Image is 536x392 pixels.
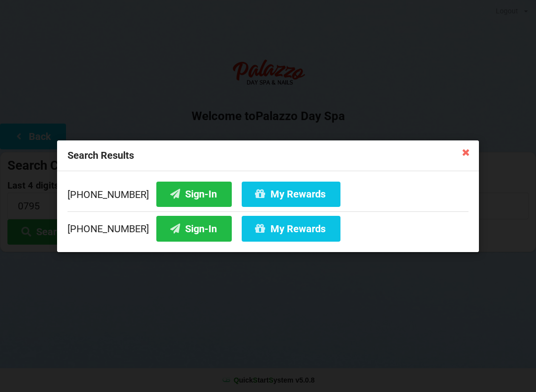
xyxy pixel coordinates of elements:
button: Sign-In [156,216,232,241]
div: Search Results [57,140,479,171]
button: Sign-In [156,181,232,206]
button: My Rewards [242,216,340,241]
div: [PHONE_NUMBER] [67,181,469,211]
button: My Rewards [242,181,340,206]
div: [PHONE_NUMBER] [67,211,469,241]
